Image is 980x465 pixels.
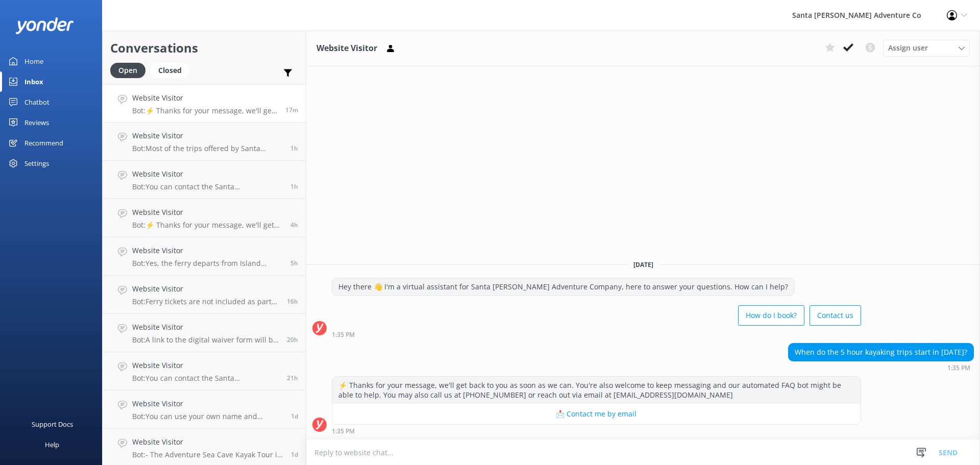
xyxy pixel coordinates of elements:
[103,199,306,237] a: Website VisitorBot:⚡ Thanks for your message, we'll get back to you as soon as we can. You're als...
[789,344,973,361] div: When do the 5 hour kayaking trips start in [DATE]?
[788,364,974,371] div: Oct 12 2025 01:35pm (UTC -07:00) America/Tijuana
[287,297,298,306] span: Oct 11 2025 09:40pm (UTC -07:00) America/Tijuana
[132,436,283,448] h4: Website Visitor
[103,314,306,352] a: Website VisitorBot:A link to the digital waiver form will be provided in your confirmation email....
[290,144,298,153] span: Oct 12 2025 12:04pm (UTC -07:00) America/Tijuana
[287,335,298,344] span: Oct 11 2025 04:54pm (UTC -07:00) America/Tijuana
[15,17,74,34] img: yonder-white-logo.png
[132,207,283,218] h4: Website Visitor
[103,390,306,429] a: Website VisitorBot:You can use your own name and account to reserve the trips, even if you are no...
[151,63,189,78] div: Closed
[883,40,970,56] div: Assign User
[285,106,298,114] span: Oct 12 2025 01:35pm (UTC -07:00) America/Tijuana
[290,182,298,191] span: Oct 12 2025 11:57am (UTC -07:00) America/Tijuana
[291,412,298,421] span: Oct 11 2025 01:19pm (UTC -07:00) America/Tijuana
[132,130,283,141] h4: Website Visitor
[24,112,49,133] div: Reviews
[290,221,298,229] span: Oct 12 2025 09:42am (UTC -07:00) America/Tijuana
[332,377,861,404] div: ⚡ Thanks for your message, we'll get back to you as soon as we can. You're also welcome to keep m...
[738,305,804,326] button: How do I book?
[132,221,283,230] p: Bot: ⚡ Thanks for your message, we'll get back to you as soon as we can. You're also welcome to k...
[132,398,283,409] h4: Website Visitor
[110,38,298,58] h2: Conversations
[132,335,279,345] p: Bot: A link to the digital waiver form will be provided in your confirmation email. Each guest mu...
[151,64,194,76] a: Closed
[316,42,377,55] h3: Website Visitor
[332,428,355,434] strong: 1:35 PM
[24,51,43,71] div: Home
[132,283,279,295] h4: Website Visitor
[103,161,306,199] a: Website VisitorBot:You can contact the Santa [PERSON_NAME] Adventure Co. team at [PHONE_NUMBER], ...
[103,276,306,314] a: Website VisitorBot:Ferry tickets are not included as part of our tours, but you can add them duri...
[291,450,298,459] span: Oct 11 2025 12:18pm (UTC -07:00) America/Tijuana
[332,331,861,338] div: Oct 12 2025 01:35pm (UTC -07:00) America/Tijuana
[103,237,306,276] a: Website VisitorBot:Yes, the ferry departs from Island Packers in the [GEOGRAPHIC_DATA]. The addre...
[110,63,145,78] div: Open
[332,427,861,434] div: Oct 12 2025 01:35pm (UTC -07:00) America/Tijuana
[24,92,50,112] div: Chatbot
[132,322,279,333] h4: Website Visitor
[110,64,151,76] a: Open
[132,92,278,104] h4: Website Visitor
[888,42,928,54] span: Assign user
[332,404,861,424] button: 📩 Contact me by email
[132,412,283,421] p: Bot: You can use your own name and account to reserve the trips, even if you are not participatin...
[24,71,43,92] div: Inbox
[332,278,794,296] div: Hey there 👋 I'm a virtual assistant for Santa [PERSON_NAME] Adventure Company, here to answer you...
[132,168,283,180] h4: Website Visitor
[132,374,279,383] p: Bot: You can contact the Santa [PERSON_NAME] Adventure Co. team at [PHONE_NUMBER], or by emailing...
[45,434,59,455] div: Help
[810,305,861,326] button: Contact us
[290,259,298,267] span: Oct 12 2025 08:16am (UTC -07:00) America/Tijuana
[132,450,283,459] p: Bot: - The Adventure Sea Cave Kayak Tour is a 4-hour immersive experience, allowing ample time to...
[332,332,355,338] strong: 1:35 PM
[24,133,63,153] div: Recommend
[132,182,283,191] p: Bot: You can contact the Santa [PERSON_NAME] Adventure Co. team at [PHONE_NUMBER], or by emailing...
[287,374,298,382] span: Oct 11 2025 03:59pm (UTC -07:00) America/Tijuana
[24,153,49,174] div: Settings
[947,365,970,371] strong: 1:35 PM
[627,260,659,269] span: [DATE]
[132,106,278,115] p: Bot: ⚡ Thanks for your message, we'll get back to you as soon as we can. You're also welcome to k...
[132,360,279,371] h4: Website Visitor
[103,352,306,390] a: Website VisitorBot:You can contact the Santa [PERSON_NAME] Adventure Co. team at [PHONE_NUMBER], ...
[132,259,283,268] p: Bot: Yes, the ferry departs from Island Packers in the [GEOGRAPHIC_DATA]. The address is [STREET_...
[103,84,306,123] a: Website VisitorBot:⚡ Thanks for your message, we'll get back to you as soon as we can. You're als...
[32,414,73,434] div: Support Docs
[132,245,283,256] h4: Website Visitor
[132,144,283,153] p: Bot: Most of the trips offered by Santa [PERSON_NAME] Adventure Company are suitable for beginner...
[103,123,306,161] a: Website VisitorBot:Most of the trips offered by Santa [PERSON_NAME] Adventure Company are suitabl...
[132,297,279,306] p: Bot: Ferry tickets are not included as part of our tours, but you can add them during checkout wh...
